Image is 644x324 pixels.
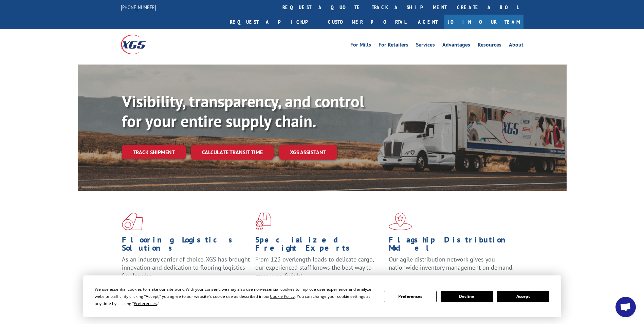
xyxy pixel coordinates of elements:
[509,42,523,50] a: About
[389,213,412,230] img: xgs-icon-flagship-distribution-model-red
[615,297,636,317] a: Open chat
[122,91,364,131] b: Visibility, transparency, and control for your entire supply chain.
[134,301,157,306] span: Preferences
[478,42,501,50] a: Resources
[255,255,384,286] p: From 123 overlength loads to delicate cargo, our experienced staff knows the best way to move you...
[497,291,549,302] button: Accept
[411,15,444,29] a: Agent
[441,291,493,302] button: Decline
[255,236,384,255] h1: Specialized Freight Experts
[225,15,323,29] a: Request a pickup
[416,42,435,50] a: Services
[122,145,186,159] a: Track shipment
[379,42,408,50] a: For Retailers
[122,255,250,280] span: As an industry carrier of choice, XGS has brought innovation and dedication to flooring logistics...
[95,286,376,307] div: We use essential cookies to make our site work. With your consent, we may also use non-essential ...
[389,236,517,255] h1: Flagship Distribution Model
[255,213,271,230] img: xgs-icon-focused-on-flooring-red
[384,291,436,302] button: Preferences
[122,213,143,230] img: xgs-icon-total-supply-chain-intelligence-red
[323,15,411,29] a: Customer Portal
[121,4,156,11] a: [PHONE_NUMBER]
[191,145,274,160] a: Calculate transit time
[444,15,523,29] a: Join Our Team
[389,255,514,271] span: Our agile distribution network gives you nationwide inventory management on demand.
[279,145,337,160] a: XGS ASSISTANT
[270,293,295,299] span: Cookie Policy
[122,236,250,255] h1: Flooring Logistics Solutions
[350,42,371,50] a: For Mills
[442,42,470,50] a: Advantages
[83,275,561,317] div: Cookie Consent Prompt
